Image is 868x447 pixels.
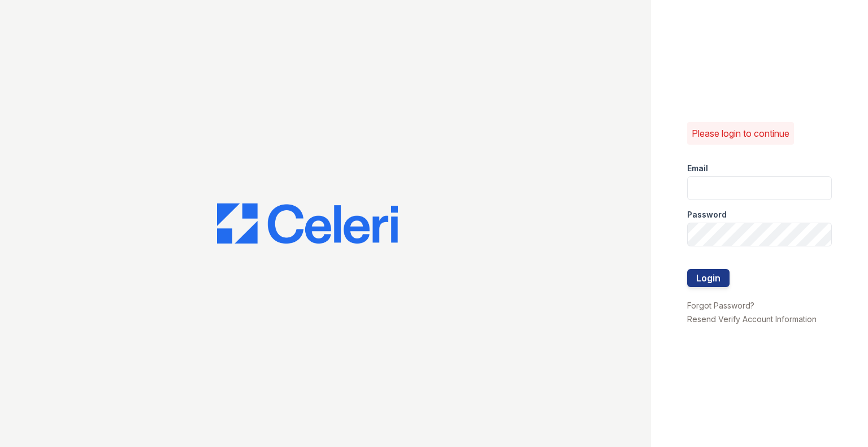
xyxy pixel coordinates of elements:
[217,203,398,244] img: CE_Logo_Blue-a8612792a0a2168367f1c8372b55b34899dd931a85d93a1a3d3e32e68fde9ad4.png
[687,269,730,287] button: Login
[687,163,708,174] label: Email
[687,209,727,220] label: Password
[692,127,789,140] p: Please login to continue
[687,314,817,324] a: Resend Verify Account Information
[687,301,754,310] a: Forgot Password?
